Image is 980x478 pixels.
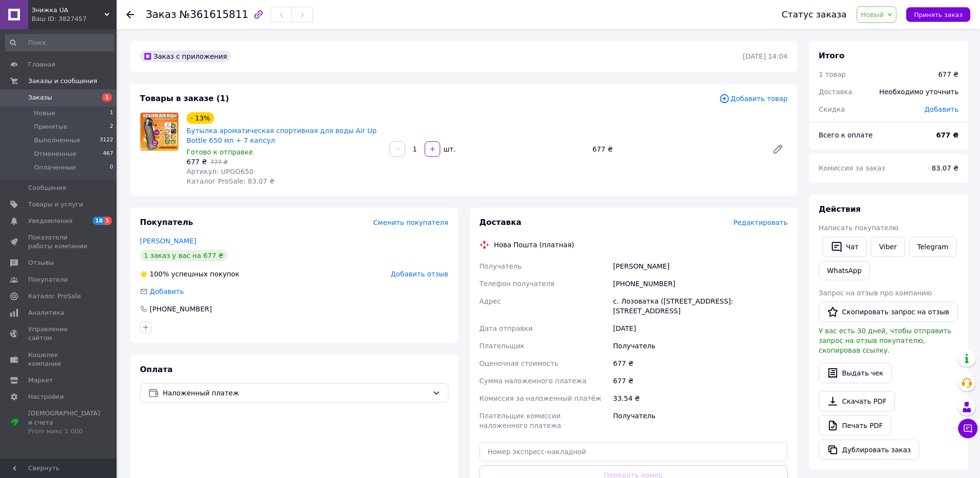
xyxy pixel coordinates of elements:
span: Оплата [140,365,172,374]
span: Покупатель [140,218,193,227]
div: [PHONE_NUMBER] [611,275,790,292]
div: [PERSON_NAME] [611,257,790,275]
button: Дублировать заказ [819,440,919,460]
span: №361615811 [179,9,248,20]
span: Готово к отправке [187,148,253,156]
div: Заказ с приложения [140,51,231,62]
span: Покупатели [28,275,68,284]
span: Главная [28,60,55,69]
span: Итого [819,51,844,60]
span: Редактировать [733,219,788,226]
span: Знижка UA [32,6,104,15]
span: 3122 [100,136,113,145]
span: Заказ [146,9,176,20]
span: Принять заказ [914,11,963,18]
span: Добавить отзыв [391,270,448,278]
a: Telegram [909,237,957,257]
span: 1 [102,93,112,102]
span: Плательщик [480,342,525,350]
span: Уведомления [28,217,72,225]
span: Доставка [480,218,522,227]
span: 100% [150,270,169,278]
a: WhatsApp [819,261,870,280]
a: Редактировать [768,139,788,159]
span: 1 товар [819,70,846,78]
div: 33.54 ₴ [611,390,790,407]
span: Новый [861,11,884,18]
div: 1 заказ у вас на 677 ₴ [140,250,227,261]
div: 677 ₴ [611,355,790,372]
span: Каталог ProSale [28,292,81,301]
div: 677 ₴ [938,69,959,79]
div: с. Лозоватка ([STREET_ADDRESS]: [STREET_ADDRESS] [611,292,790,320]
span: 2 [110,122,113,131]
input: Поиск [5,34,114,51]
span: Получатель [480,262,522,270]
span: Управление сайтом [28,325,90,342]
span: 467 [103,150,113,158]
span: Отзывы [28,258,54,267]
span: Доставка [819,88,852,96]
span: Запрос на отзыв про компанию [819,289,932,297]
span: У вас есть 30 дней, чтобы отправить запрос на отзыв покупателю, скопировав ссылку. [819,327,951,354]
span: Сообщения [28,184,66,192]
div: [DATE] [611,320,790,337]
div: 677 ₴ [588,142,764,156]
div: Prom микс 1 000 [28,427,100,436]
span: Сменить покупателя [373,219,448,226]
span: Заказы [28,93,52,102]
a: Viber [871,237,905,257]
span: Принятые [34,122,68,131]
span: Выполненные [34,136,81,145]
span: Показатели работы компании [28,233,90,251]
span: 0 [110,163,113,172]
span: Действия [819,205,861,214]
div: шт. [441,144,457,154]
span: Адрес [480,297,501,305]
span: 677 ₴ [187,158,207,166]
span: Сумма наложенного платежа [480,377,587,385]
div: - 13% [187,112,214,124]
input: Номер экспресс-накладной [480,442,788,461]
span: 1 [110,109,113,118]
span: Написать покупателю [819,224,898,232]
span: Товары и услуги [28,200,83,209]
div: Получатель [611,337,790,355]
span: Каталог ProSale: 83.07 ₴ [187,177,275,185]
div: Необходимо уточнить [874,81,964,102]
button: Выдать чек [819,363,892,383]
div: Получатель [611,407,790,434]
span: Телефон получателя [480,280,555,288]
span: Наложенный платеж [163,388,429,398]
span: Комиссия за наложенный платёж [480,394,602,402]
span: Новые [34,109,55,118]
button: Чат [823,237,867,257]
span: Заказы и сообщения [28,77,97,85]
div: Вернуться назад [126,10,134,19]
span: Всего к оплате [819,131,873,139]
span: 777 ₴ [210,159,228,166]
span: 83.07 ₴ [932,164,959,172]
span: Товары в заказе (1) [140,94,229,103]
span: 1 [104,217,112,225]
span: Добавить [150,288,184,295]
span: Артикул: UPGO650 [187,168,254,175]
span: 18 [93,217,104,225]
div: Статус заказа [782,10,847,19]
div: Нова Пошта (платная) [492,240,577,250]
div: [PHONE_NUMBER] [149,304,213,314]
span: Дата отправки [480,324,533,332]
span: Оценочная стоимость [480,359,559,367]
span: Настройки [28,393,64,401]
a: Бутылка ароматическая спортивная для воды Air Up Bottle 650 мл + 7 капсул [187,127,377,144]
a: [PERSON_NAME] [140,237,196,245]
span: Плательщик комиссии наложенного платежа [480,412,561,429]
span: [DEMOGRAPHIC_DATA] и счета [28,409,100,436]
a: Печать PDF [819,415,891,436]
span: Добавить товар [719,93,788,104]
span: Комиссия за заказ [819,164,885,172]
img: Бутылка ароматическая спортивная для воды Air Up Bottle 650 мл + 7 капсул [140,113,178,151]
b: 677 ₴ [936,131,959,139]
button: Чат с покупателем [958,419,978,438]
span: Отмененные [34,150,76,158]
